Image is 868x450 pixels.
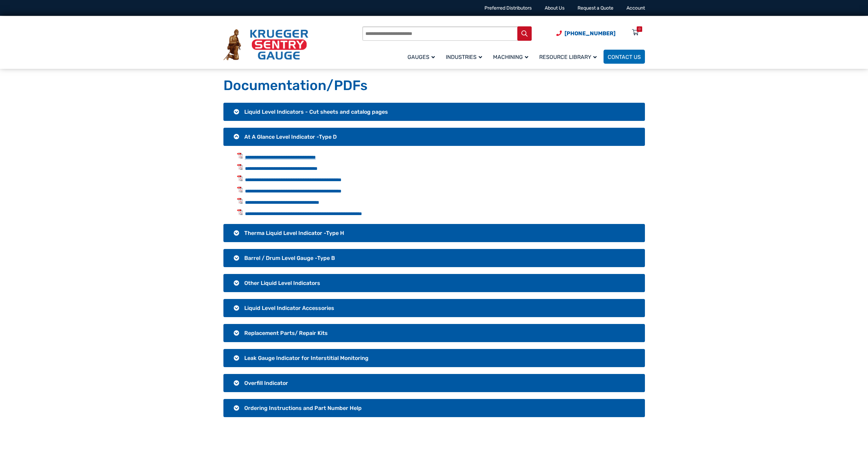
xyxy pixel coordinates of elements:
[446,54,482,60] span: Industries
[608,54,641,60] span: Contact Us
[244,134,337,140] span: At A Glance Level Indicator -Type D
[556,29,616,38] a: Phone Number (920) 434-8860
[545,5,565,11] a: About Us
[244,305,334,311] span: Liquid Level Indicator Accessories
[604,50,645,64] a: Contact Us
[539,54,597,60] span: Resource Library
[244,380,288,386] span: Overfill Indicator
[244,109,388,115] span: Liquid Level Indicators - Cut sheets and catalog pages
[489,49,535,65] a: Machining
[244,280,320,286] span: Other Liquid Level Indicators
[442,49,489,65] a: Industries
[244,355,368,361] span: Leak Gauge Indicator for Interstitial Monitoring
[244,230,344,236] span: Therma Liquid Level Indicator -Type H
[638,26,640,32] div: 0
[626,5,645,11] a: Account
[493,54,528,60] span: Machining
[578,5,613,11] a: Request a Quote
[535,49,604,65] a: Resource Library
[403,49,442,65] a: Gauges
[223,77,645,94] h1: Documentation/PDFs
[484,5,532,11] a: Preferred Distributors
[565,30,616,37] span: [PHONE_NUMBER]
[407,54,435,60] span: Gauges
[223,29,308,61] img: Krueger Sentry Gauge
[244,330,328,336] span: Replacement Parts/ Repair Kits
[244,405,362,411] span: Ordering Instructions and Part Number Help
[244,255,335,261] span: Barrel / Drum Level Gauge -Type B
